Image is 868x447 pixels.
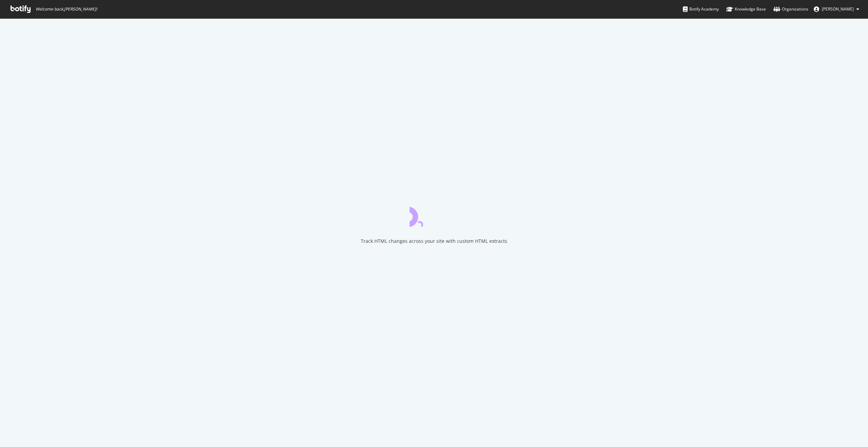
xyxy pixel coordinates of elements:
[808,4,865,15] button: [PERSON_NAME]
[822,6,854,12] span: Meredith Gummerson
[773,6,808,13] div: Organizations
[36,6,97,12] span: Welcome back, [PERSON_NAME] !
[683,6,719,13] div: Botify Academy
[726,6,766,13] div: Knowledge Base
